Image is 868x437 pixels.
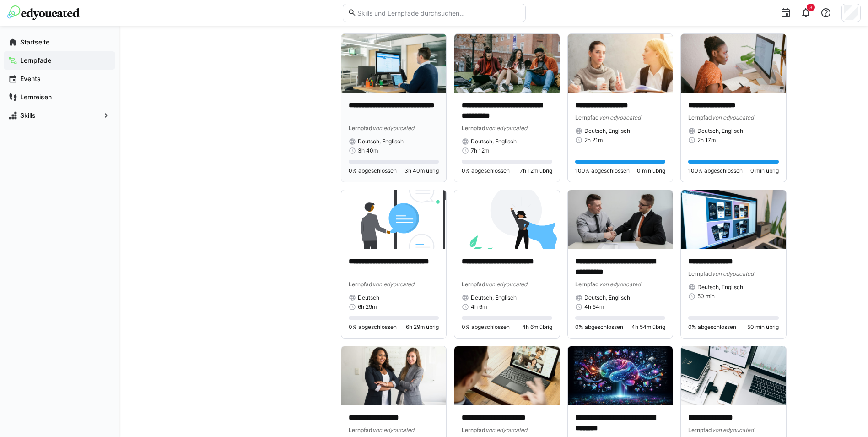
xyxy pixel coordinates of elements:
[568,34,673,93] img: image
[471,303,487,311] span: 4h 6m
[568,346,673,405] img: image
[485,426,527,433] span: von edyoucated
[358,147,378,154] span: 3h 40m
[341,34,447,93] img: image
[471,147,489,154] span: 7h 12m
[631,323,665,331] span: 4h 54m übrig
[599,114,641,121] span: von edyoucated
[358,138,404,145] span: Deutsch, Englisch
[372,426,414,433] span: von edyoucated
[471,294,517,301] span: Deutsch, Englisch
[520,167,552,175] span: 7h 12m übrig
[462,167,510,175] span: 0% abgeschlossen
[584,127,630,135] span: Deutsch, Englisch
[575,114,599,121] span: Lernpfad
[697,127,743,135] span: Deutsch, Englisch
[404,167,439,175] span: 3h 40m übrig
[358,303,377,311] span: 6h 29m
[584,294,630,301] span: Deutsch, Englisch
[341,190,447,249] img: image
[372,281,414,288] span: von edyoucated
[697,284,743,291] span: Deutsch, Englisch
[599,281,641,288] span: von edyoucated
[349,125,372,131] span: Lernpfad
[454,346,560,405] img: image
[750,167,779,175] span: 0 min übrig
[485,125,527,131] span: von edyoucated
[462,323,510,331] span: 0% abgeschlossen
[341,346,447,405] img: image
[712,426,754,433] span: von edyoucated
[712,270,754,277] span: von edyoucated
[747,323,779,331] span: 50 min übrig
[462,281,485,288] span: Lernpfad
[372,125,414,131] span: von edyoucated
[688,323,736,331] span: 0% abgeschlossen
[471,138,517,145] span: Deutsch, Englisch
[349,281,372,288] span: Lernpfad
[681,34,786,93] img: image
[584,137,603,144] span: 2h 21m
[406,323,439,331] span: 6h 29m übrig
[712,114,754,121] span: von edyoucated
[584,303,604,311] span: 4h 54m
[454,34,560,93] img: image
[485,281,527,288] span: von edyoucated
[809,5,812,10] span: 3
[688,426,712,433] span: Lernpfad
[688,270,712,277] span: Lernpfad
[462,125,485,131] span: Lernpfad
[358,294,379,301] span: Deutsch
[349,167,397,175] span: 0% abgeschlossen
[637,167,665,175] span: 0 min übrig
[575,323,623,331] span: 0% abgeschlossen
[681,190,786,249] img: image
[575,281,599,288] span: Lernpfad
[349,323,397,331] span: 0% abgeschlossen
[349,426,372,433] span: Lernpfad
[697,293,715,300] span: 50 min
[681,346,786,405] img: image
[575,167,630,175] span: 100% abgeschlossen
[356,9,520,17] input: Skills und Lernpfade durchsuchen…
[462,426,485,433] span: Lernpfad
[454,190,560,249] img: image
[688,114,712,121] span: Lernpfad
[697,137,716,144] span: 2h 17m
[568,190,673,249] img: image
[688,167,743,175] span: 100% abgeschlossen
[522,323,552,331] span: 4h 6m übrig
